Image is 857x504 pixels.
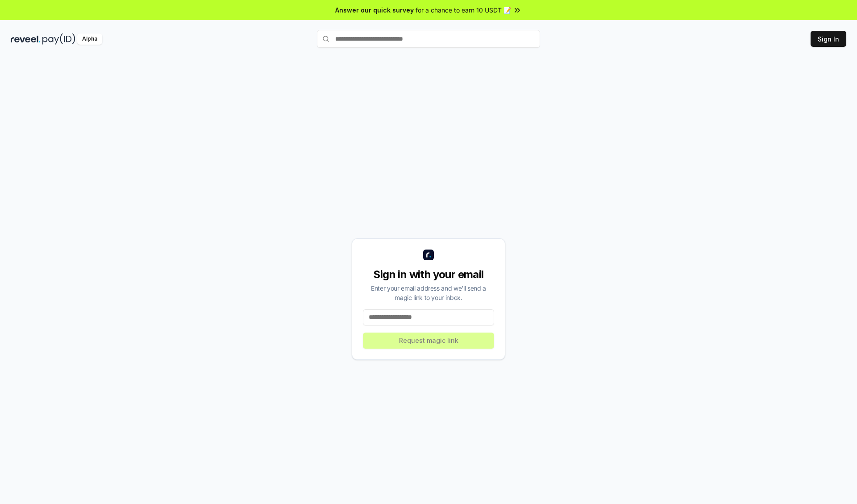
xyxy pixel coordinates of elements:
img: logo_small [423,250,434,260]
span: Answer our quick survey [335,5,414,15]
img: pay_id [42,33,75,45]
img: reveel_dark [11,33,41,45]
div: Alpha [77,33,102,45]
div: Enter your email address and we’ll send a magic link to your inbox. [363,283,494,302]
div: Sign in with your email [363,267,494,282]
button: Sign In [811,31,846,47]
span: for a chance to earn 10 USDT 📝 [416,5,511,15]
